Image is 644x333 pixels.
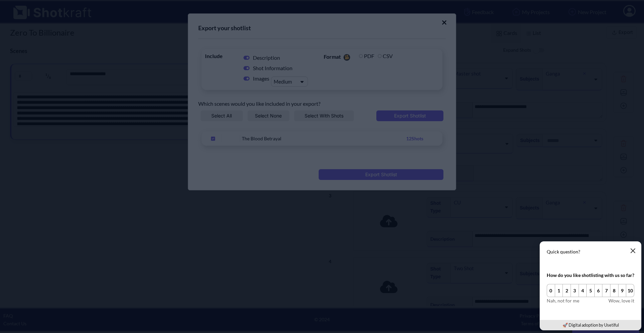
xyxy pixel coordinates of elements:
[562,322,619,328] a: 🚀 Digital adoption by Usetiful
[618,284,627,297] button: 9
[602,284,610,297] button: 7
[594,284,603,297] button: 6
[5,4,62,12] div: Online
[608,297,634,304] span: Wow, love it
[547,284,555,297] button: 0
[562,284,571,297] button: 2
[579,284,587,297] button: 4
[586,284,595,297] button: 5
[547,297,579,304] span: Nah, not for me
[626,284,634,297] button: 10
[547,248,634,255] p: Quick question?
[547,272,634,279] div: How do you like shotlisting with us so far?
[571,284,579,297] button: 3
[555,284,563,297] button: 1
[610,284,619,297] button: 8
